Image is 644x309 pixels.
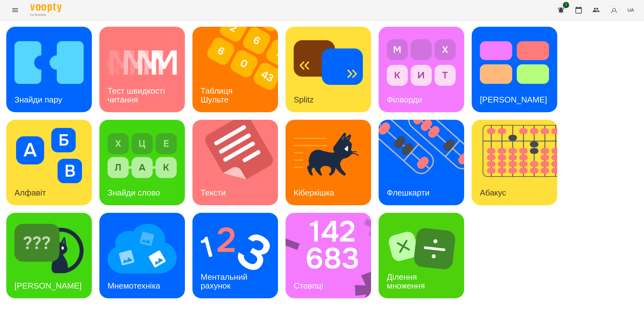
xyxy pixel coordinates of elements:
a: SplitzSplitz [286,27,371,112]
a: АлфавітАлфавіт [6,120,92,205]
h3: Алфавіт [14,188,46,197]
h3: Тест швидкості читання [108,86,167,104]
img: Таблиця Шульте [192,27,286,112]
h3: Таблиця Шульте [201,86,235,104]
img: Voopty Logo [30,3,62,12]
a: Ділення множенняДілення множення [379,213,464,298]
a: Тест швидкості читанняТест швидкості читання [99,27,185,112]
img: Абакус [472,120,565,205]
h3: Знайди слово [108,188,160,197]
button: Menu [8,3,23,18]
a: СтовпціСтовпці [286,213,371,298]
span: For Business [30,13,62,17]
span: 1 [563,2,569,8]
a: Знайди словоЗнайди слово [99,120,185,205]
h3: [PERSON_NAME] [480,95,547,104]
h3: Стовпці [294,281,323,290]
img: Ментальний рахунок [201,221,270,276]
a: АбакусАбакус [472,120,557,205]
a: ФілвордиФілворди [379,27,464,112]
img: Ділення множення [387,221,456,276]
img: Тест швидкості читання [108,35,177,90]
h3: Філворди [387,95,422,104]
span: UA [627,7,634,13]
h3: Тексти [201,188,226,197]
h3: Знайди пару [14,95,62,104]
img: Знайди Кіберкішку [14,221,84,276]
img: Тексти [192,120,286,205]
h3: Мнемотехніка [108,281,160,290]
img: avatar_s.png [610,6,619,14]
a: ТекстиТексти [192,120,278,205]
h3: Флешкарти [387,188,430,197]
a: МнемотехнікаМнемотехніка [99,213,185,298]
h3: [PERSON_NAME] [14,281,82,290]
img: Кіберкішка [294,128,363,183]
h3: Ментальний рахунок [201,272,250,290]
a: Тест Струпа[PERSON_NAME] [472,27,557,112]
h3: Абакус [480,188,506,197]
img: Мнемотехніка [108,221,177,276]
img: Філворди [387,35,456,90]
a: Ментальний рахунокМентальний рахунок [192,213,278,298]
img: Знайди слово [108,128,177,183]
img: Тест Струпа [480,35,549,90]
img: Флешкарти [379,120,472,205]
h3: Кіберкішка [294,188,334,197]
button: UA [625,4,636,16]
a: КіберкішкаКіберкішка [286,120,371,205]
h3: Ділення множення [387,272,425,290]
img: Стовпці [286,213,379,298]
img: Алфавіт [14,128,84,183]
a: Знайди паруЗнайди пару [6,27,92,112]
a: ФлешкартиФлешкарти [379,120,464,205]
img: Splitz [294,35,363,90]
img: Знайди пару [14,35,84,90]
h3: Splitz [294,95,314,104]
a: Таблиця ШультеТаблиця Шульте [192,27,278,112]
a: Знайди Кіберкішку[PERSON_NAME] [6,213,92,298]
